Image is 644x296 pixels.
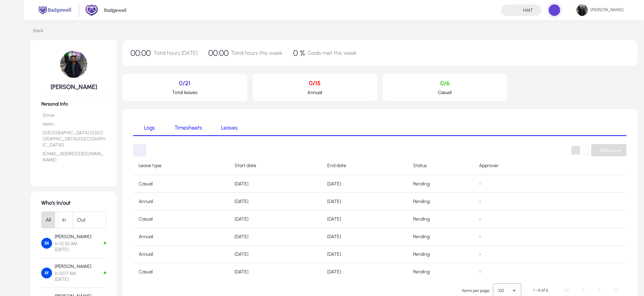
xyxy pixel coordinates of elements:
[523,7,533,13] h4: HMT
[30,27,43,35] a: Back
[133,228,229,246] td: Annual
[571,146,589,155] mat-button-toggle-group: Font Style
[42,212,55,228] span: All
[73,212,90,228] span: Out
[229,210,322,228] td: [DATE]
[55,241,91,252] span: In 10:30 AM [DATE]
[576,4,588,16] img: 105.jpeg
[128,90,242,95] p: Total leaves
[408,210,474,228] td: Pending
[474,263,562,281] td: -
[474,210,562,228] td: -
[41,151,106,163] li: [EMAIL_ADDRESS][DOMAIN_NAME]
[41,121,106,127] li: team
[293,48,305,58] span: 0 %
[221,125,238,131] span: Leaves
[41,83,106,91] h5: [PERSON_NAME]
[133,246,229,263] td: Annual
[229,246,322,263] td: [DATE]
[235,162,256,170] div: Start date
[322,263,408,281] td: [DATE]
[41,211,106,228] mat-button-toggle-group: Font Style
[229,193,322,210] td: [DATE]
[133,263,229,281] td: Casual
[327,162,346,170] div: End date
[408,228,474,246] td: Pending
[153,50,197,56] span: Total hours [DATE]
[55,234,91,240] p: [PERSON_NAME]
[474,193,562,210] td: -
[533,287,548,294] div: 1 - 6 of 6
[498,288,504,293] span: 100
[474,228,562,246] td: -
[322,246,408,263] td: [DATE]
[258,90,372,95] p: Annual
[408,175,474,193] td: Pending
[41,238,52,249] img: Salma Hany
[479,162,499,170] div: Approver
[322,193,408,210] td: [DATE]
[139,162,162,170] div: Leave type
[322,228,408,246] td: [DATE]
[144,125,155,131] span: Logs
[322,210,408,228] td: [DATE]
[229,175,322,193] td: [DATE]
[322,175,408,193] td: [DATE]
[408,156,474,175] th: Status
[208,48,229,58] span: 00:00
[85,4,98,17] img: 2.png
[41,112,106,118] li: Since
[474,246,562,263] td: -
[37,5,73,15] img: main.png
[104,7,126,13] p: Badgewell
[576,4,625,16] span: [PERSON_NAME]
[128,79,242,87] p: 0/21
[231,50,282,56] span: Total hours this week
[474,175,562,193] td: -
[308,50,357,56] span: Goals met this week
[55,271,91,282] span: In 10:17 AM [DATE]
[130,48,151,58] span: 00:00
[408,246,474,263] td: Pending
[229,228,322,246] td: [DATE]
[58,212,70,228] span: In
[462,287,490,294] div: Items per page:
[41,200,106,206] h1: Who's In/out
[41,101,106,107] h6: Personal Info
[258,79,372,87] p: 0/15
[133,175,229,193] td: Casual
[133,210,229,228] td: Casual
[408,263,474,281] td: Pending
[174,125,202,131] span: Timesheets
[388,90,502,95] p: Casual
[41,268,52,278] img: Amira Yousef
[388,79,502,87] p: 0/6
[133,193,229,210] td: Annual
[229,263,322,281] td: [DATE]
[408,193,474,210] td: Pending
[55,264,91,269] p: [PERSON_NAME]
[60,51,87,78] img: 105.jpeg
[599,147,621,153] span: Add Leave
[41,130,106,148] li: [GEOGRAPHIC_DATA] ([GEOGRAPHIC_DATA]/[GEOGRAPHIC_DATA])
